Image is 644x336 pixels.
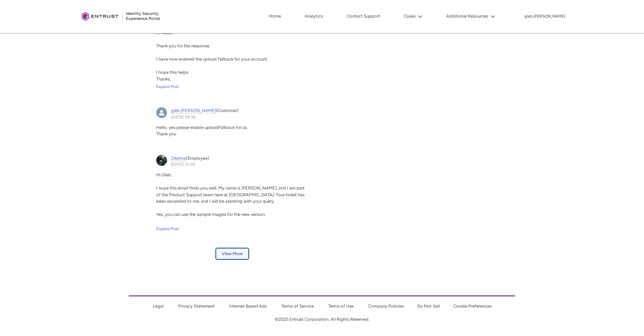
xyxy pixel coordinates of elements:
a: Expand Post [156,84,308,90]
span: Thanks, [156,76,171,82]
iframe: Qualified Messenger [524,179,644,336]
img: gleb.borisov [156,107,167,118]
a: Terms of Use [328,304,354,309]
a: [DATE] 09:18 [171,115,195,119]
a: Cookie Preferences [453,304,492,309]
span: (Customer) [216,108,239,113]
a: Do Not Sell [417,304,440,309]
button: Cases [402,11,424,21]
a: Home [267,11,283,21]
span: Thank you [156,131,176,136]
p: gleb.[PERSON_NAME] [524,14,565,19]
button: Additional Resources [445,11,497,21]
article: Okenna, 20 May 2025 at 10:29 [152,9,312,99]
a: Terms of Service [281,304,314,309]
img: External User - Okenna (null) [156,155,167,166]
div: Okenna [156,155,167,166]
article: Okenna, 17 May 2025 at 12:58 [152,151,312,242]
span: (Employee) [186,156,209,161]
a: Internet Based Ads [229,304,267,309]
a: Privacy Statement [178,304,215,309]
a: Expand Post [156,226,308,232]
a: Company Policies [368,304,404,309]
a: gleb.[PERSON_NAME] [171,108,216,113]
p: ©2025 Entrust Corporation. All Rights Reserved. [129,316,515,323]
a: Okenna [171,156,186,161]
a: [DATE] 12:58 [171,162,195,167]
button: User Profile gleb.borisov [524,13,566,19]
span: I hope this helps [156,70,188,75]
span: Hi Gleb, [156,172,172,177]
a: Analytics, opens in new tab [303,11,325,21]
span: Yes, you can use the sample images for the new version. [156,212,266,217]
span: Hello, yes please enable uploadFallback for us. [156,125,248,130]
article: gleb.borisov, 19 May 2025 at 09:18 [152,103,312,147]
span: I hope this email finds you well. My name is [PERSON_NAME], and I am part of the Product Support ... [156,185,305,204]
span: Thank you for the response. [156,43,210,48]
span: I have now enabled the upload fallback for your account. [156,57,268,62]
a: Contact Support [345,11,382,21]
a: Legal [153,304,164,309]
button: View More Posts [216,248,248,259]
